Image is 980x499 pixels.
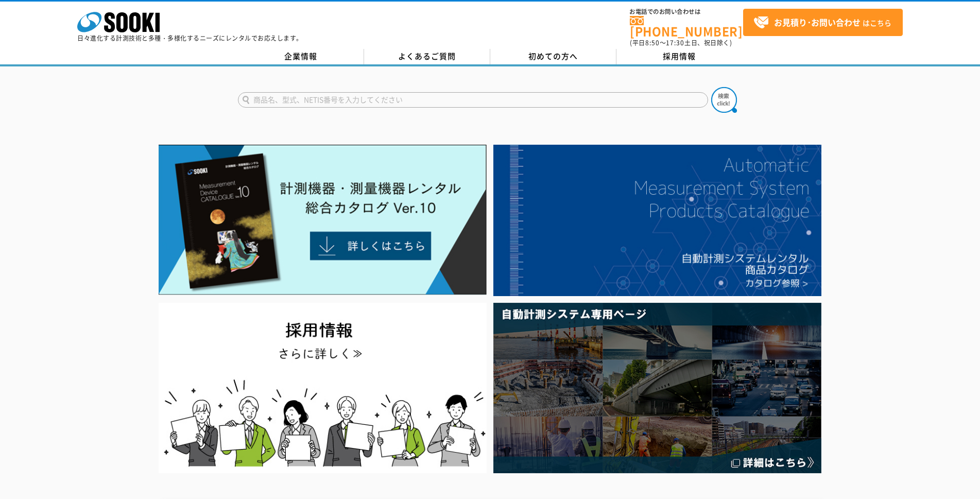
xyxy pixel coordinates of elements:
input: 商品名、型式、NETIS番号を入力してください [238,92,708,108]
img: btn_search.png [711,87,737,113]
a: [PHONE_NUMBER] [630,16,743,37]
a: 採用情報 [616,49,743,64]
img: Catalog Ver10 [159,145,487,295]
span: 初めての方へ [528,50,578,62]
span: 8:50 [645,38,660,47]
a: お見積り･お問い合わせはこちら [743,9,903,36]
a: よくあるご質問 [364,49,490,64]
a: 企業情報 [238,49,364,64]
img: SOOKI recruit [159,303,487,473]
a: 初めての方へ [490,49,616,64]
img: 自動計測システムカタログ [493,145,821,296]
span: お電話でのお問い合わせは [630,9,743,15]
span: 17:30 [666,38,684,47]
span: (平日 ～ 土日、祝日除く) [630,38,732,47]
p: 日々進化する計測技術と多種・多様化するニーズにレンタルでお応えします。 [77,35,303,41]
strong: お見積り･お問い合わせ [774,16,861,28]
span: はこちら [753,15,891,30]
img: 自動計測システム専用ページ [493,303,821,473]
